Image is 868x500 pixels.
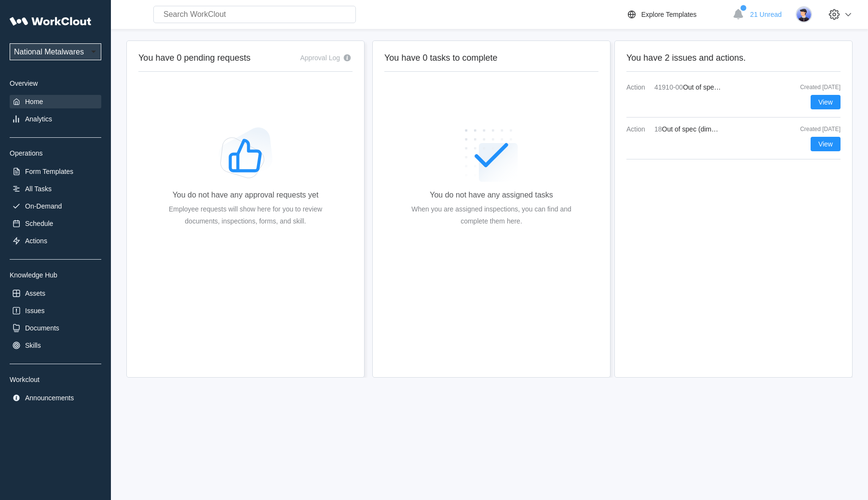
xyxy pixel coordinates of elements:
[10,304,101,317] a: Issues
[10,234,101,248] a: Actions
[818,141,833,147] span: View
[25,237,47,245] div: Actions
[10,165,101,178] a: Form Templates
[654,125,662,133] mark: 18
[626,83,651,91] span: Action
[25,324,59,332] div: Documents
[662,125,739,133] span: Out of spec (dimensional)
[154,203,337,227] div: Employee requests will show here for you to review documents, inspections, forms, and skill.
[10,182,101,196] a: All Tasks
[300,54,340,62] div: Approval Log
[25,220,53,227] div: Schedule
[654,83,683,91] mark: 41910-00
[10,287,101,300] a: Assets
[25,394,74,402] div: Announcements
[25,168,73,175] div: Form Templates
[153,6,356,23] input: Search WorkClout
[10,149,101,157] div: Operations
[811,137,841,151] button: View
[10,339,101,352] a: Skills
[430,191,553,199] div: You do not have any assigned tasks
[10,376,101,383] div: Workclout
[138,53,251,64] h2: You have 0 pending requests
[25,115,52,123] div: Analytics
[792,126,841,132] div: Created [DATE]
[173,191,319,199] div: You do not have any approval requests yet
[626,125,651,133] span: Action
[641,11,697,18] div: Explore Templates
[25,307,44,315] div: Issues
[10,391,101,405] a: Announcements
[626,9,728,20] a: Explore Templates
[384,53,598,64] h2: You have 0 tasks to complete
[10,199,101,213] a: On-Demand
[10,95,101,108] a: Home
[818,99,833,105] span: View
[25,185,52,193] div: All Tasks
[792,84,841,91] div: Created [DATE]
[811,95,841,109] button: View
[10,217,101,230] a: Schedule
[683,83,760,91] span: Out of spec (dimensional)
[25,202,62,210] div: On-Demand
[25,289,45,297] div: Assets
[626,53,841,64] h2: You have 2 issues and actions.
[10,112,101,126] a: Analytics
[10,321,101,335] a: Documents
[796,6,812,23] img: user-5.png
[750,11,782,18] span: 21 Unread
[25,98,43,105] div: Home
[10,271,101,279] div: Knowledge Hub
[25,342,41,349] div: Skills
[400,203,583,227] div: When you are assigned inspections, you can find and complete them here.
[10,79,101,87] div: Overview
